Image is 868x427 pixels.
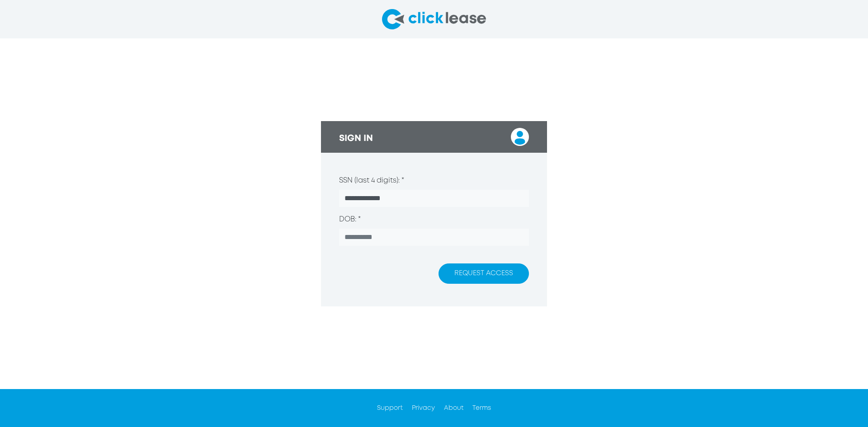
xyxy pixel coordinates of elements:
img: clicklease logo [382,9,486,29]
label: DOB: * [339,214,361,225]
h3: SIGN IN [339,133,373,144]
a: Support [377,405,403,411]
a: Privacy [412,405,435,411]
a: About [444,405,463,411]
a: Terms [472,405,491,411]
label: SSN (last 4 digits): * [339,175,404,186]
button: REQUEST ACCESS [439,263,529,284]
img: login user [511,128,529,146]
